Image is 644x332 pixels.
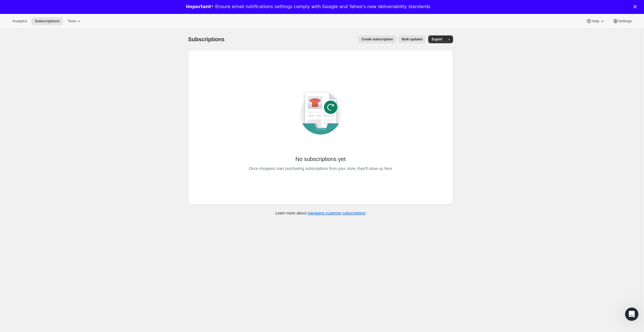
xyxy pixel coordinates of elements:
button: Bulk updates [398,35,426,43]
iframe: Intercom live chat [625,307,638,321]
div: • Ensure email notifications settings comply with Google and Yahoo's new deliverability standards [186,4,430,9]
span: Subscriptions [35,19,60,23]
span: Analytics [12,19,27,23]
span: Bulk updates [402,37,423,41]
span: Help [592,19,599,23]
span: Subscriptions [188,36,225,42]
div: Close [633,5,639,8]
span: Create subscription [361,37,393,41]
p: No subscriptions yet [295,155,345,163]
b: Important [186,4,211,9]
span: Tools [67,19,76,23]
span: Export [432,37,442,41]
button: Subscriptions [32,17,63,25]
a: managing customer subscriptions [307,211,365,215]
p: Learn more about [275,210,365,216]
span: Settings [618,19,632,23]
button: Export [428,35,446,43]
a: Learn more [186,13,215,19]
button: Tools [64,17,85,25]
button: Help [583,17,608,25]
button: Settings [609,17,635,25]
button: Create subscription [358,35,396,43]
button: Analytics [9,17,30,25]
p: Once shoppers start purchasing subscriptions from your store, they’ll show up here [249,165,392,172]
